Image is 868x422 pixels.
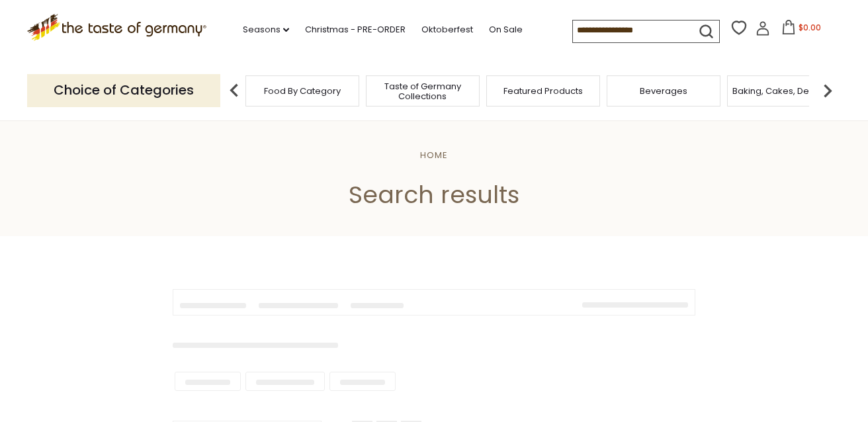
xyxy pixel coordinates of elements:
[640,86,687,96] a: Beverages
[27,74,220,106] p: Choice of Categories
[221,77,247,104] img: previous arrow
[773,20,829,40] button: $0.00
[732,86,835,96] a: Baking, Cakes, Desserts
[421,22,473,37] a: Oktoberfest
[799,22,821,33] span: $0.00
[305,22,406,37] a: Christmas - PRE-ORDER
[814,77,841,104] img: next arrow
[503,86,583,96] a: Featured Products
[243,22,289,37] a: Seasons
[41,180,827,210] h1: Search results
[370,81,476,101] a: Taste of Germany Collections
[489,22,523,37] a: On Sale
[264,86,341,96] a: Food By Category
[420,149,448,161] a: Home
